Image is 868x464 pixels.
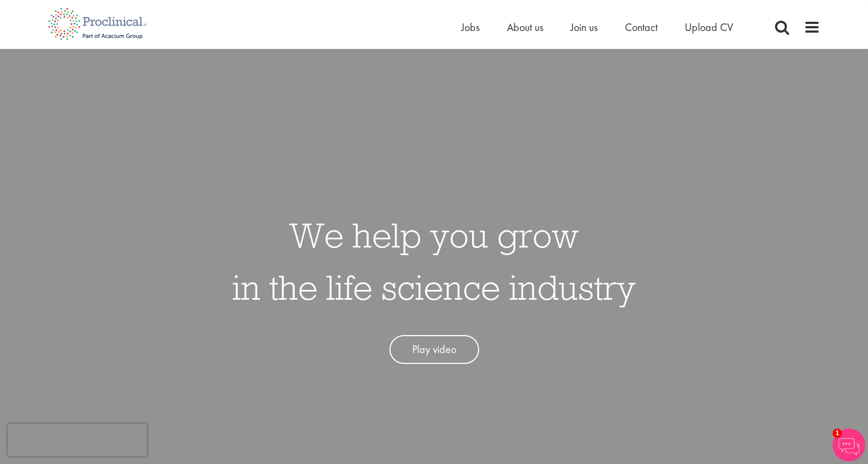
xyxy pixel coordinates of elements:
a: Join us [571,20,598,34]
a: Jobs [461,20,480,34]
img: Chatbot [833,429,865,461]
a: Contact [625,20,658,34]
h1: We help you grow in the life science industry [232,209,636,313]
a: Play video [389,335,479,364]
span: 1 [833,429,842,438]
a: About us [507,20,543,34]
a: Upload CV [685,20,733,34]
